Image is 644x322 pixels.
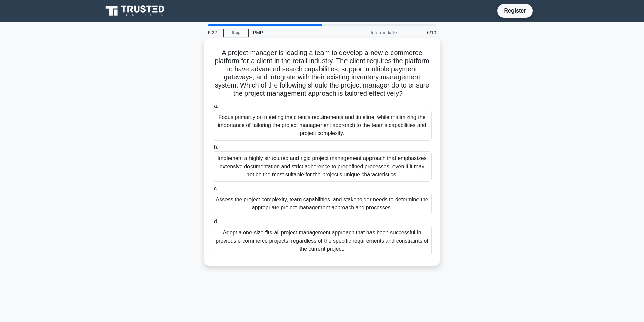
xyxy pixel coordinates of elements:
[214,103,218,109] span: a.
[213,226,432,256] div: Adopt a one-size-fits-all project management approach that has been successful in previous e-comm...
[214,219,218,224] span: d.
[213,110,432,141] div: Focus primarily on meeting the client's requirements and timeline, while minimizing the importanc...
[500,6,530,15] a: Register
[213,193,432,215] div: Assess the project complexity, team capabilities, and stakeholder needs to determine the appropri...
[342,26,401,40] div: Intermediate
[214,185,218,191] span: c.
[223,29,249,37] a: Stop
[212,49,432,98] h5: A project manager is leading a team to develop a new e-commerce platform for a client in the reta...
[204,26,223,40] div: 6:22
[249,26,342,40] div: PMP
[213,151,432,182] div: Implement a highly structured and rigid project management approach that emphasizes extensive doc...
[401,26,440,40] div: 6/10
[214,144,218,150] span: b.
